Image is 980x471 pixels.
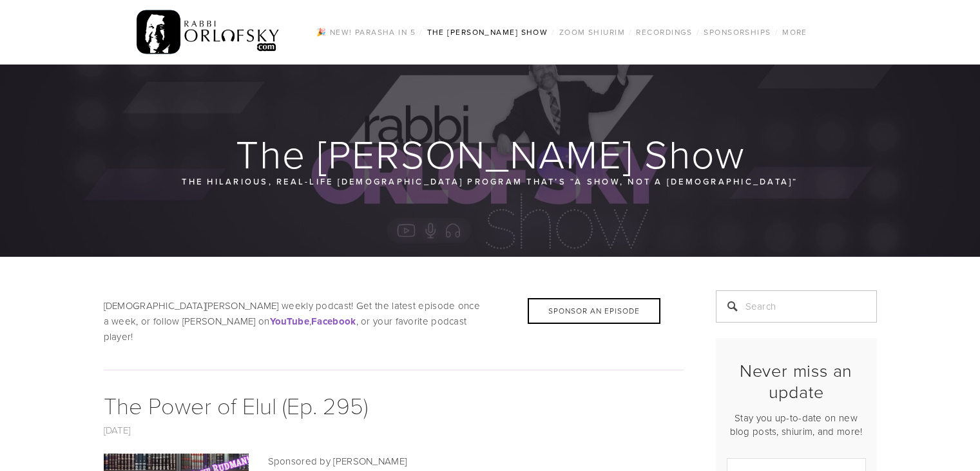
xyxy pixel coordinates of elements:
[104,454,684,469] p: Sponsored by [PERSON_NAME]
[270,314,309,328] strong: YouTube
[104,133,878,174] h1: The [PERSON_NAME] Show
[181,174,800,188] p: The hilarious, real-life [DEMOGRAPHIC_DATA] program that’s “a show, not a [DEMOGRAPHIC_DATA]“
[697,26,700,37] span: /
[775,26,778,37] span: /
[727,360,866,402] h2: Never miss an update
[778,24,811,41] a: More
[104,389,368,421] a: The Power of Elul (Ep. 295)
[528,298,660,324] div: Sponsor an Episode
[555,24,629,41] a: Zoom Shiurim
[700,24,774,41] a: Sponsorships
[104,423,131,437] a: [DATE]
[270,314,309,328] a: YouTube
[552,26,555,37] span: /
[137,7,280,57] img: RabbiOrlofsky.com
[629,26,632,37] span: /
[423,24,552,41] a: The [PERSON_NAME] Show
[311,314,356,328] a: Facebook
[716,290,877,323] input: Search
[104,298,684,345] p: [DEMOGRAPHIC_DATA][PERSON_NAME] weekly podcast! Get the latest episode once a week, or follow [PE...
[312,24,419,41] a: 🎉 NEW! Parasha in 5
[419,26,423,37] span: /
[311,314,356,328] strong: Facebook
[632,24,696,41] a: Recordings
[727,411,866,438] p: Stay you up-to-date on new blog posts, shiurim, and more!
